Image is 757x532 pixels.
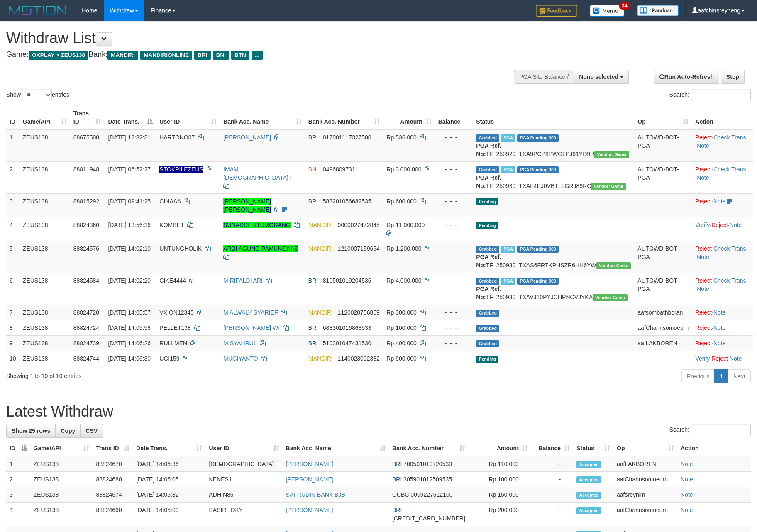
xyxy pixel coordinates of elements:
span: MANDIRI [107,51,138,60]
span: 88815292 [73,198,99,205]
a: Check Trans [713,166,746,173]
th: Action [692,106,753,129]
td: 88824574 [93,487,133,503]
span: Vendor URL: https://trx31.1velocity.biz [596,262,631,269]
span: BRI [308,134,318,141]
a: Note [681,491,693,498]
a: Note [697,142,709,149]
span: Copy 1140023002382 to clipboard [338,355,380,362]
span: Rp 900.000 [386,355,416,362]
span: Pending [476,198,498,205]
span: BRI [194,51,210,60]
td: - [531,456,573,472]
span: HARTONO07 [159,134,195,141]
a: Reject [695,325,712,331]
a: Note [730,222,742,228]
a: Note [730,355,742,362]
button: None selected [574,70,629,84]
td: 10 [6,351,20,366]
span: UNTUNGHOLIK [159,245,202,252]
div: - - - [438,244,470,253]
span: Accepted [576,476,601,483]
th: Trans ID: activate to sort column ascending [70,106,105,129]
span: Marked by aafchomsokheang [501,278,515,285]
a: [PERSON_NAME] [286,476,334,483]
a: M ALWALY SYARIEF [223,309,278,316]
span: MANDIRI [308,309,333,316]
th: Op: activate to sort column ascending [613,441,677,456]
span: BRI [392,476,402,483]
td: ZEUS138 [20,193,70,217]
a: SUNARDI SITUMORANG [223,222,291,228]
span: None selected [579,73,618,80]
a: Reject [695,198,712,205]
td: ZEUS138 [20,129,70,162]
td: aafChannsomoeurn [613,503,677,526]
span: Copy [61,427,75,434]
span: Copy 9000027472845 to clipboard [338,222,380,228]
th: Bank Acc. Name: activate to sort column ascending [283,441,389,456]
span: BRI [308,277,318,284]
span: KOMBET [159,222,184,228]
th: Status: activate to sort column ascending [573,441,613,456]
a: MUGIYANTO [223,355,258,362]
td: · [692,335,753,351]
td: 88824670 [93,456,133,472]
td: [DATE] 14:06:36 [133,456,205,472]
a: Run Auto-Refresh [654,70,719,84]
th: Amount: activate to sort column ascending [383,106,435,129]
span: [DATE] 14:05:58 [108,325,150,331]
th: Date Trans.: activate to sort column ascending [133,441,205,456]
a: [PERSON_NAME] WI [223,325,280,331]
td: · [692,305,753,320]
span: MANDIRI [308,355,333,362]
label: Search: [669,424,751,436]
td: aafsreynim [613,487,677,503]
a: Reject [711,355,728,362]
span: Marked by aafsreyleap [501,166,515,173]
span: ... [252,51,263,60]
td: 2 [6,161,20,193]
th: Amount: activate to sort column ascending [469,441,531,456]
span: BRI [308,325,318,331]
td: - [531,487,573,503]
td: 3 [6,487,30,503]
span: PGA Pending [517,278,559,285]
td: · [692,193,753,217]
td: - [531,503,573,526]
span: VXION12345 [159,309,194,316]
th: Bank Acc. Name: activate to sort column ascending [220,106,305,129]
a: Reject [711,222,728,228]
th: Game/API: activate to sort column ascending [30,441,93,456]
span: Marked by aafchomsokheang [501,246,515,253]
th: ID: activate to sort column descending [6,441,30,456]
span: [DATE] 14:02:20 [108,277,150,284]
td: 8 [6,320,20,335]
a: [PERSON_NAME] [286,461,334,467]
span: Rp 536.000 [386,134,416,141]
span: 88824744 [73,355,99,362]
td: Rp 200,000 [469,503,531,526]
th: Bank Acc. Number: activate to sort column ascending [305,106,383,129]
td: ADHIN85 [205,487,282,503]
a: IMAM [DEMOGRAPHIC_DATA] I-- [223,166,295,181]
span: 88675500 [73,134,99,141]
span: [DATE] 14:06:26 [108,340,150,347]
span: Grabbed [476,340,499,347]
span: Nama rekening ada tanda titik/strip, harap diedit [159,166,203,173]
span: Vendor URL: https://trx31.1velocity.biz [591,183,626,190]
span: 88824724 [73,325,99,331]
a: Verify [695,222,710,228]
td: · · [692,351,753,366]
td: 1 [6,129,20,162]
span: 88824720 [73,309,99,316]
img: MOTION_logo.png [6,4,69,17]
span: 88824584 [73,277,99,284]
div: - - - [438,165,470,173]
td: · · [692,217,753,241]
span: UGI159 [159,355,179,362]
th: Status [473,106,634,129]
span: PGA Pending [517,134,559,142]
a: Reject [695,340,712,347]
a: Check Trans [713,277,746,284]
